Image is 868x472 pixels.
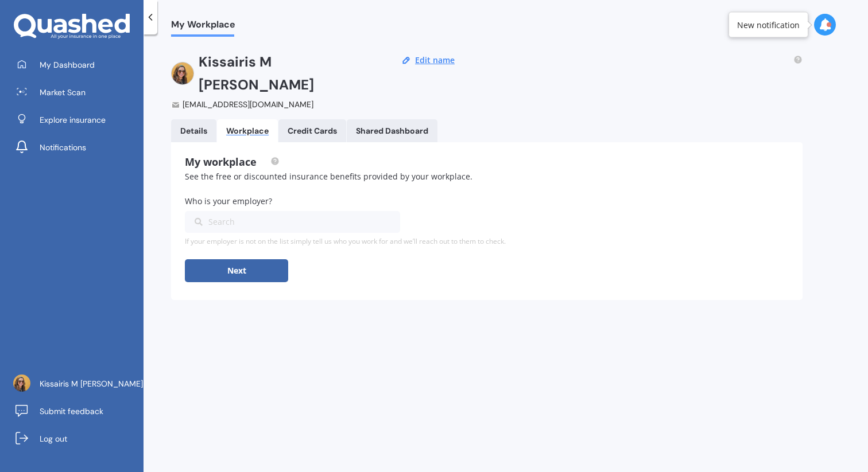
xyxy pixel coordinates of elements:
img: ACg8ocJ63bdkyZMNE4g8aPi5pPz4w4hOJfbSG0pIbGCp2GfwMUnxMVVl1Q=s96-c [171,62,194,85]
a: Kissairis M [PERSON_NAME] [9,372,144,395]
a: Notifications [9,136,144,159]
div: Details [180,126,207,136]
a: Credit Cards [278,119,346,142]
div: Shared Dashboard [356,126,428,136]
span: My workplace [185,155,280,169]
img: ACg8ocJ63bdkyZMNE4g8aPi5pPz4w4hOJfbSG0pIbGCp2GfwMUnxMVVl1Q=s96-c [13,375,30,392]
div: New notification [737,19,800,30]
div: Search [195,216,377,228]
a: Submit feedback [9,400,144,423]
div: Workplace [226,126,269,136]
span: Market Scan [40,87,86,98]
a: Market Scan [9,81,144,104]
a: My Dashboard [9,53,144,76]
span: Submit feedback [40,405,103,417]
a: Workplace [217,119,278,142]
div: Credit Cards [288,126,337,136]
button: Next [185,259,288,282]
a: Explore insurance [9,108,144,131]
button: Edit name [412,55,458,65]
div: If your employer is not on the list simply tell us who you work for and we’ll reach out to them t... [185,237,789,245]
span: Kissairis M [PERSON_NAME] [40,378,143,389]
span: My Workplace [171,19,235,34]
span: See the free or discounted insurance benefits provided by your workplace. [185,171,472,182]
span: Explore insurance [40,114,106,126]
a: Shared Dashboard [347,119,437,142]
h2: Kissairis M [PERSON_NAME] [199,50,378,96]
a: Details [171,119,216,142]
a: Log out [9,427,144,450]
span: Notifications [40,142,86,153]
h3: Who is your employer? [185,196,789,206]
span: Log out [40,433,67,444]
span: My Dashboard [40,59,95,71]
div: [EMAIL_ADDRESS][DOMAIN_NAME] [171,99,378,110]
